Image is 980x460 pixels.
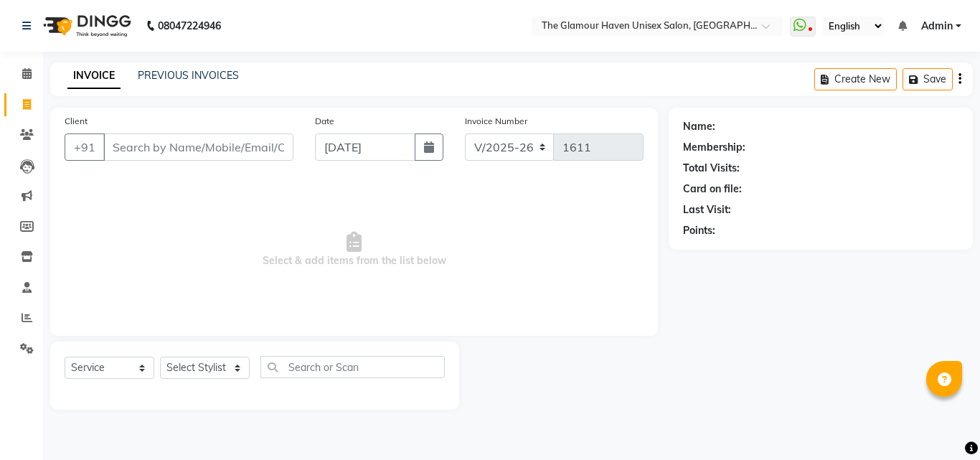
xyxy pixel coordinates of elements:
[158,6,221,46] b: 08047224946
[683,161,740,176] div: Total Visits:
[138,69,239,82] a: PREVIOUS INVOICES
[903,68,953,90] button: Save
[683,140,745,155] div: Membership:
[65,133,105,161] button: +91
[921,19,953,34] span: Admin
[315,115,334,128] label: Date
[37,6,135,46] img: logo
[683,119,715,134] div: Name:
[814,68,897,90] button: Create New
[683,182,742,197] div: Card on file:
[103,133,293,161] input: Search by Name/Mobile/Email/Code
[683,202,731,217] div: Last Visit:
[920,403,966,446] iframe: chat widget
[260,356,445,378] input: Search or Scan
[465,115,527,128] label: Invoice Number
[683,223,715,238] div: Points:
[65,178,644,321] span: Select & add items from the list below
[67,63,121,89] a: INVOICE
[65,115,88,128] label: Client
